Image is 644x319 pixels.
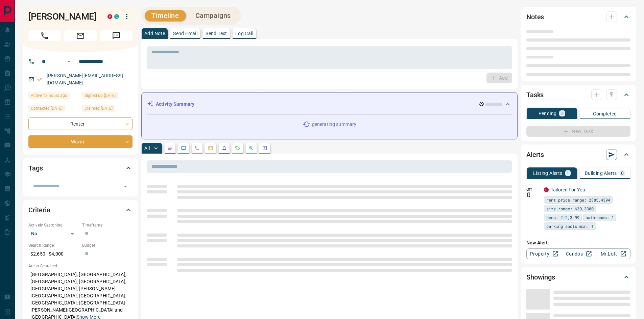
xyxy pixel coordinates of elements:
p: Search Range: [28,242,79,248]
span: Message [100,30,133,41]
p: Add Note [144,31,165,36]
p: Activity Summary [156,101,194,108]
p: All [144,146,150,151]
span: Contacted [DATE] [31,105,63,112]
p: Send Text [206,31,227,36]
div: Tags [28,160,133,176]
svg: Lead Browsing Activity [181,145,186,151]
svg: Opportunities [248,145,254,151]
p: Listing Alerts [533,171,563,176]
button: Campaigns [189,10,238,21]
span: bathrooms: 1 [586,214,614,221]
div: Criteria [28,202,133,218]
h2: Tags [28,163,43,174]
div: Notes [526,9,630,25]
div: Sun May 11 2025 [82,105,133,114]
p: Areas Searched: [28,263,133,269]
div: Thu May 15 2025 [28,105,79,114]
h2: Notes [526,11,544,22]
p: 1 [567,171,569,176]
a: Mr.Loft [596,248,630,259]
a: Condos [561,248,596,259]
div: Showings [526,269,630,285]
span: beds: 2-2,3-99 [546,214,579,221]
div: Sun May 11 2025 [82,92,133,101]
div: condos.ca [114,14,119,19]
h2: Alerts [526,149,544,160]
p: Budget: [82,242,133,248]
p: $2,650 - $4,000 [28,248,79,260]
svg: Notes [167,145,173,151]
div: Renter [28,117,133,130]
svg: Email Verified [37,77,42,82]
h2: Showings [526,272,555,283]
p: New Alert: [526,239,630,246]
div: Tasks [526,87,630,103]
p: Pending [539,111,557,116]
a: Tailored For You [551,187,585,192]
svg: Listing Alerts [221,145,227,151]
p: Off [526,186,540,192]
div: Sat Aug 16 2025 [28,92,79,101]
svg: Agent Actions [262,145,267,151]
span: Claimed [DATE] [85,105,113,112]
div: No [28,228,79,239]
span: size range: 630,3300 [546,205,594,212]
h1: [PERSON_NAME] [28,11,97,22]
span: Email [64,30,97,41]
div: Activity Summary [147,98,512,110]
p: 0 [621,171,624,176]
span: parking spots min: 1 [546,223,594,230]
div: property.ca [108,14,112,19]
button: Open [121,182,130,191]
span: rent price range: 2385,4394 [546,196,610,203]
span: Active 13 hours ago [31,92,67,99]
span: Call [28,30,61,41]
p: generating summary [312,121,356,128]
h2: Criteria [28,205,50,215]
div: Warm [28,135,133,148]
p: Building Alerts [585,171,617,176]
svg: Requests [235,145,240,151]
p: Completed [593,111,617,116]
div: property.ca [544,187,549,192]
p: Log Call [235,31,253,36]
span: Signed up [DATE] [85,92,116,99]
button: Timeline [145,10,186,21]
svg: Emails [208,145,213,151]
p: Actively Searching: [28,222,79,228]
p: Timeframe: [82,222,133,228]
div: Alerts [526,147,630,163]
a: Property [526,248,561,259]
svg: Calls [194,145,200,151]
p: Send Email [173,31,197,36]
svg: Push Notification Only [526,192,531,197]
a: [PERSON_NAME][EMAIL_ADDRESS][DOMAIN_NAME] [47,73,123,85]
h2: Tasks [526,89,544,100]
button: Open [65,57,73,65]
